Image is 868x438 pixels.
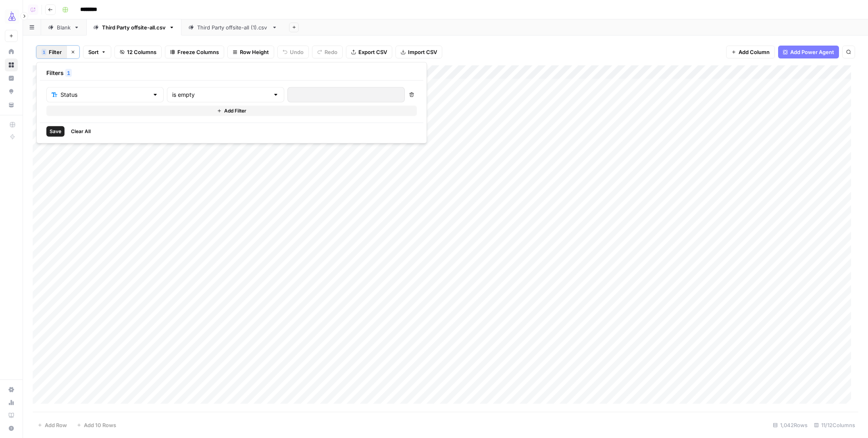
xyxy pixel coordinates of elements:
span: Freeze Columns [177,48,219,56]
img: AirOps Growth Logo [5,9,19,24]
input: is empty [172,91,269,99]
span: Filter [49,48,62,56]
button: Import CSV [395,46,442,58]
a: Third Party offsite-all.csv [86,19,181,35]
span: Undo [290,48,304,56]
span: Export CSV [358,48,387,56]
a: Your Data [5,98,18,111]
div: 1 [65,69,72,77]
div: Blank [57,23,71,31]
span: 1 [43,49,45,55]
div: Third Party offsite-all.csv [102,23,166,31]
button: Add Column [726,46,775,58]
button: Export CSV [346,46,392,58]
span: Save [50,128,61,135]
input: Status [60,91,149,99]
a: Usage [5,396,18,409]
button: Add Power Agent [778,46,839,58]
a: Browse [5,58,18,71]
button: Save [46,126,65,137]
span: Row Height [240,48,269,56]
div: Filters [40,66,423,81]
a: Blank [41,19,86,35]
a: Learning Hub [5,409,18,422]
button: Freeze Columns [165,46,224,58]
span: Add Power Agent [790,48,834,56]
button: 12 Columns [114,46,162,58]
div: Third Party offsite-all (1).csv [197,23,269,31]
span: Add Column [739,48,770,56]
div: 1Filter [36,62,427,144]
a: Settings [5,383,18,396]
button: Clear All [68,126,94,137]
button: Redo [312,46,343,58]
button: Workspace: AirOps Growth [5,6,18,27]
a: Opportunities [5,85,18,98]
span: Add Row [45,421,67,429]
button: Row Height [227,46,274,58]
div: 11/12 Columns [811,419,858,432]
span: 12 Columns [127,48,156,56]
button: Undo [277,46,309,58]
span: Add Filter [224,107,246,115]
span: Redo [325,48,337,56]
div: 1 [42,49,46,55]
a: Insights [5,72,18,85]
span: 1 [67,69,70,77]
a: Home [5,45,18,58]
span: Clear All [71,128,91,135]
button: Sort [83,46,111,58]
span: Sort [88,48,99,56]
a: Third Party offsite-all (1).csv [181,19,284,35]
button: Help + Support [5,422,18,435]
div: 1,042 Rows [770,419,811,432]
button: Add Row [33,419,72,432]
button: Add Filter [46,106,417,116]
button: 1Filter [36,46,67,58]
span: Add 10 Rows [84,421,116,429]
button: Add 10 Rows [72,419,121,432]
span: Import CSV [408,48,437,56]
